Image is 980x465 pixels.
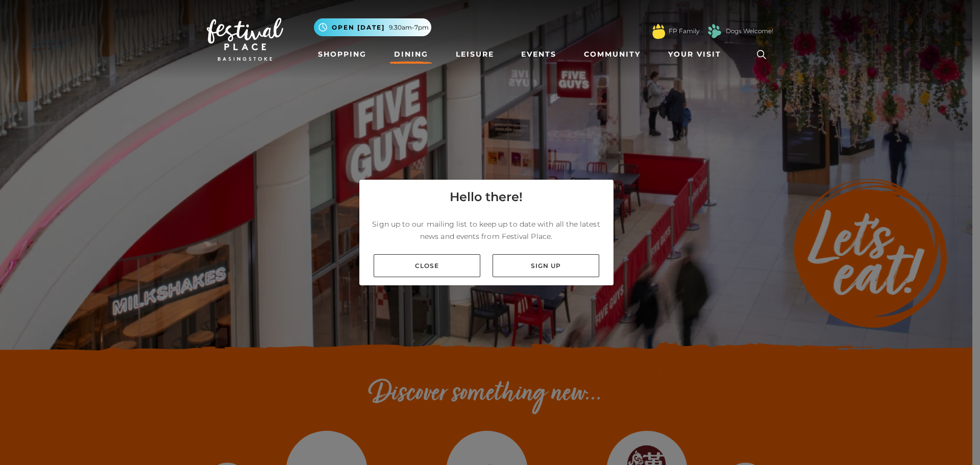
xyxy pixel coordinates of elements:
[450,188,523,206] h4: Hello there!
[207,18,283,61] img: Festival Place Logo
[726,27,773,36] a: Dogs Welcome!
[452,45,498,64] a: Leisure
[367,218,605,242] p: Sign up to our mailing list to keep up to date with all the latest news and events from Festival ...
[389,23,429,32] span: 9.30am-7pm
[580,45,645,64] a: Community
[314,18,431,36] button: Open [DATE] 9.30am-7pm
[664,45,730,64] a: Your Visit
[517,45,560,64] a: Events
[374,254,480,277] a: Close
[669,27,699,36] a: FP Family
[332,23,385,32] span: Open [DATE]
[493,254,599,277] a: Sign up
[314,45,371,64] a: Shopping
[668,49,721,60] span: Your Visit
[390,45,432,64] a: Dining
